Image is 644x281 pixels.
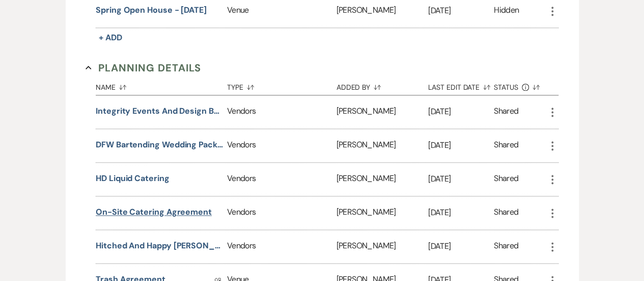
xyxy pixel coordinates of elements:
[494,172,518,186] div: Shared
[227,163,337,196] div: Vendors
[494,240,518,253] div: Shared
[494,84,518,91] span: Status
[227,95,337,129] div: Vendors
[227,129,337,162] div: Vendors
[337,95,428,129] div: [PERSON_NAME]
[86,60,201,75] button: Planning Details
[96,206,212,218] button: On-Site Catering Agreement
[227,196,337,229] div: Vendors
[227,230,337,263] div: Vendors
[96,75,227,95] button: Name
[428,206,494,219] p: [DATE]
[428,75,494,95] button: Last Edit Date
[99,32,122,43] span: + Add
[494,139,518,152] div: Shared
[96,172,170,185] button: HD Liquid Catering
[428,240,494,253] p: [DATE]
[494,105,518,119] div: Shared
[337,129,428,162] div: [PERSON_NAME]
[494,4,519,18] div: Hidden
[337,163,428,196] div: [PERSON_NAME]
[428,4,494,17] p: [DATE]
[96,31,125,45] button: + Add
[494,75,546,95] button: Status
[96,240,223,252] button: Hitched and Happy [PERSON_NAME] Company
[428,172,494,186] p: [DATE]
[428,105,494,118] p: [DATE]
[96,4,207,16] button: Spring Open House - [DATE]
[337,230,428,263] div: [PERSON_NAME]
[337,196,428,229] div: [PERSON_NAME]
[428,139,494,152] p: [DATE]
[227,75,337,95] button: Type
[96,139,223,151] button: DFW Bartending Wedding Packages
[96,105,223,117] button: Integrity Events and Design Bar Guide
[337,75,428,95] button: Added By
[494,206,518,220] div: Shared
